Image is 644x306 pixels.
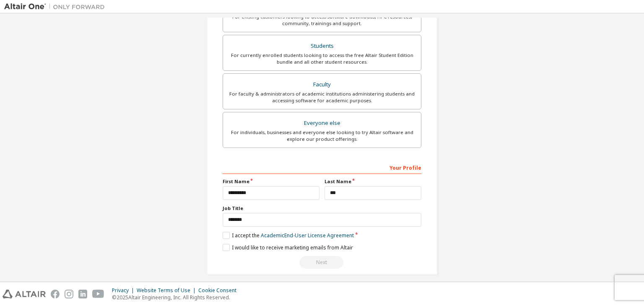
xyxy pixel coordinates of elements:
label: I accept the [223,232,354,239]
img: instagram.svg [65,290,73,298]
img: facebook.svg [51,290,60,298]
img: altair_logo.svg [3,290,46,298]
div: Faculty [228,79,416,91]
div: Students [228,40,416,52]
img: linkedin.svg [78,290,87,298]
label: Last Name [325,178,421,185]
p: © 2025 Altair Engineering, Inc. All Rights Reserved. [112,294,241,301]
label: Job Title [223,205,421,212]
div: Website Terms of Use [137,287,198,294]
div: Cookie Consent [198,287,241,294]
div: For individuals, businesses and everyone else looking to try Altair software and explore our prod... [228,129,416,143]
div: Your Profile [223,161,421,174]
a: Academic End-User License Agreement [261,232,354,239]
div: For currently enrolled students looking to access the free Altair Student Edition bundle and all ... [228,52,416,65]
div: Read and acccept EULA to continue [223,256,421,269]
label: First Name [223,178,319,185]
div: For existing customers looking to access software downloads, HPC resources, community, trainings ... [228,13,416,27]
div: For faculty & administrators of academic institutions administering students and accessing softwa... [228,91,416,104]
img: youtube.svg [92,290,104,298]
img: Altair One [4,3,109,11]
div: Everyone else [228,117,416,129]
label: I would like to receive marketing emails from Altair [223,244,353,251]
div: Privacy [112,287,137,294]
